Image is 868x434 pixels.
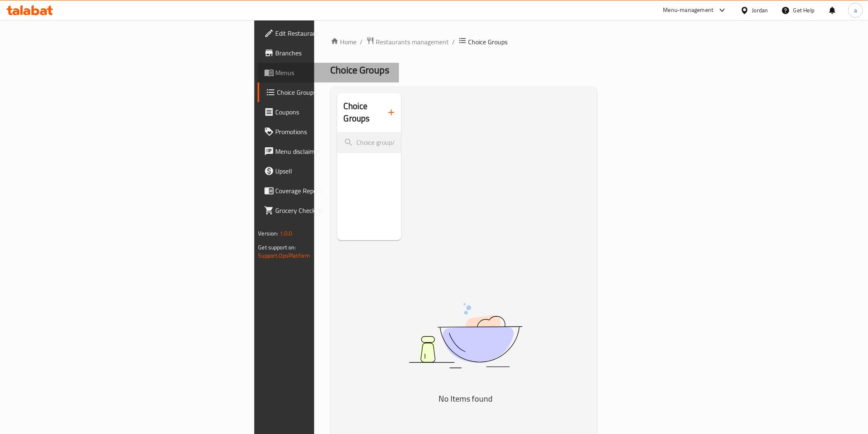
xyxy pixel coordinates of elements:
[258,250,311,261] a: Support.OpsPlatform
[258,228,279,239] span: Version:
[258,23,399,43] a: Edit Restaurant
[276,107,393,117] span: Coupons
[277,87,393,97] span: Choice Groups
[468,37,508,47] span: Choice Groups
[258,161,399,181] a: Upsell
[363,392,568,405] h5: No Items found
[854,6,857,15] span: a
[276,146,393,156] span: Menu disclaimer
[276,206,393,215] span: Grocery Checklist
[258,242,296,253] span: Get support on:
[258,63,399,82] a: Menus
[337,132,402,153] input: search
[366,37,449,47] a: Restaurants management
[258,181,399,201] a: Coverage Report
[258,201,399,220] a: Grocery Checklist
[276,127,393,137] span: Promotions
[258,82,399,102] a: Choice Groups
[276,48,393,58] span: Branches
[376,37,449,47] span: Restaurants management
[276,186,393,196] span: Coverage Report
[258,142,399,161] a: Menu disclaimer
[276,166,393,176] span: Upsell
[258,43,399,63] a: Branches
[363,281,568,390] img: dish.svg
[452,37,455,47] li: /
[752,6,768,15] div: Jordan
[258,102,399,122] a: Coupons
[258,122,399,142] a: Promotions
[331,37,598,47] nav: breadcrumb
[663,5,714,15] div: Menu-management
[276,68,393,78] span: Menus
[276,28,393,38] span: Edit Restaurant
[280,228,292,239] span: 1.0.0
